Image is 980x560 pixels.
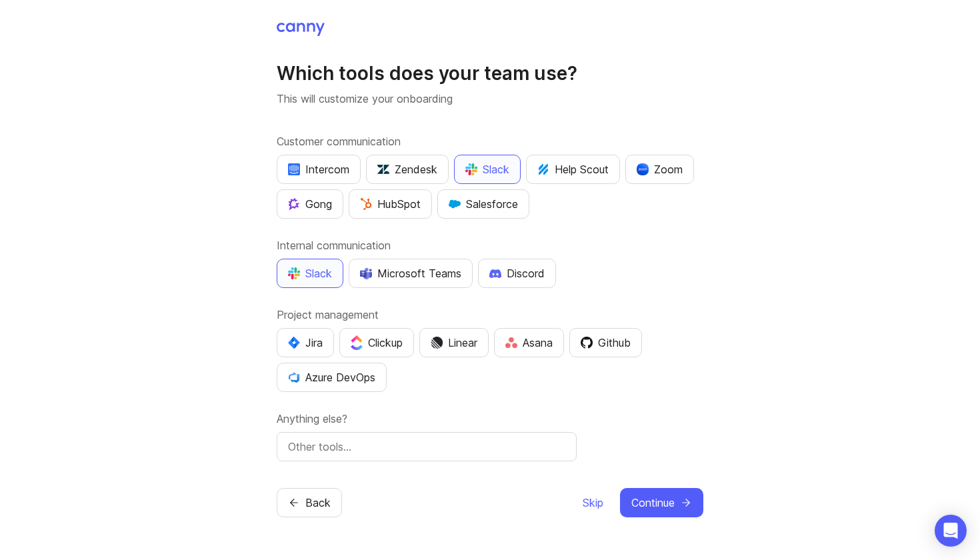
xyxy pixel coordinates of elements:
[277,189,343,219] button: Gong
[360,196,421,212] div: HubSpot
[288,267,300,279] img: WIAAAAASUVORK5CYII=
[277,23,325,36] img: Canny Home
[349,189,432,219] button: HubSpot
[277,91,703,107] p: This will customize your onboarding
[288,196,332,212] div: Gong
[277,363,387,392] button: Azure DevOps
[465,163,477,175] img: WIAAAAASUVORK5CYII=
[288,439,565,455] input: Other tools…
[449,196,518,212] div: Salesforce
[505,335,553,351] div: Asana
[288,265,332,281] div: Slack
[582,488,604,517] button: Skip
[526,155,620,184] button: Help Scout
[288,371,300,383] img: YKcwp4sHBXAAAAAElFTkSuQmCC
[431,335,477,351] div: Linear
[419,328,489,357] button: Linear
[494,328,564,357] button: Asana
[478,259,556,288] button: Discord
[935,515,967,547] div: Open Intercom Messenger
[377,163,389,175] img: UniZRqrCPz6BHUWevMzgDJ1FW4xaGg2egd7Chm8uY0Al1hkDyjqDa8Lkk0kDEdqKkBok+T4wfoD0P0o6UMciQ8AAAAASUVORK...
[288,337,300,349] img: svg+xml;base64,PHN2ZyB4bWxucz0iaHR0cDovL3d3dy53My5vcmcvMjAwMC9zdmciIHZpZXdCb3g9IjAgMCA0MC4zNDMgND...
[449,198,461,210] img: GKxMRLiRsgdWqxrdBeWfGK5kaZ2alx1WifDSa2kSTsK6wyJURKhUuPoQRYzjholVGzT2A2owx2gHwZoyZHHCYJ8YNOAZj3DSg...
[349,259,473,288] button: Microsoft Teams
[305,495,331,511] span: Back
[351,335,363,349] img: j83v6vj1tgY2AAAAABJRU5ErkJggg==
[377,161,437,177] div: Zendesk
[437,189,529,219] button: Salesforce
[288,198,300,210] img: qKnp5cUisfhcFQGr1t296B61Fm0WkUVwBZaiVE4uNRmEGBFetJMz8xGrgPHqF1mLDIG816Xx6Jz26AFmkmT0yuOpRCAR7zRpG...
[637,161,683,177] div: Zoom
[277,133,703,149] label: Customer communication
[569,328,642,357] button: Github
[351,335,403,351] div: Clickup
[360,198,372,210] img: G+3M5qq2es1si5SaumCnMN47tP1CvAZneIVX5dcx+oz+ZLhv4kfP9DwAAAABJRU5ErkJggg==
[454,155,521,184] button: Slack
[583,495,603,511] span: Skip
[360,267,372,279] img: D0GypeOpROL5AAAAAElFTkSuQmCC
[631,495,675,511] span: Continue
[431,337,443,349] img: Dm50RERGQWO2Ei1WzHVviWZlaLVriU9uRN6E+tIr91ebaDbMKKPDpFbssSuEG21dcGXkrKsuOVPwCeFJSFAIOxgiKgL2sFHRe...
[277,155,361,184] button: Intercom
[277,328,334,357] button: Jira
[625,155,694,184] button: Zoom
[277,259,343,288] button: Slack
[339,328,414,357] button: Clickup
[537,161,609,177] div: Help Scout
[581,337,593,349] img: 0D3hMmx1Qy4j6AAAAAElFTkSuQmCC
[288,369,375,385] div: Azure DevOps
[277,488,342,517] button: Back
[537,163,549,175] img: kV1LT1TqjqNHPtRK7+FoaplE1qRq1yqhg056Z8K5Oc6xxgIuf0oNQ9LelJqbcyPisAf0C9LDpX5UIuAAAAAElFTkSuQmCC
[288,163,300,175] img: eRR1duPH6fQxdnSV9IruPjCimau6md0HxlPR81SIPROHX1VjYjAN9a41AAAAAElFTkSuQmCC
[637,163,649,175] img: xLHbn3khTPgAAAABJRU5ErkJggg==
[366,155,449,184] button: Zendesk
[489,269,501,278] img: +iLplPsjzba05dttzK064pds+5E5wZnCVbuGoLvBrYdmEPrXTzGo7zG60bLEREEjvOjaG9Saez5xsOEAbxBwOP6dkea84XY9O...
[465,161,509,177] div: Slack
[581,335,631,351] div: Github
[277,237,703,253] label: Internal communication
[288,335,323,351] div: Jira
[360,265,461,281] div: Microsoft Teams
[277,61,703,85] h1: Which tools does your team use?
[620,488,703,517] button: Continue
[277,307,703,323] label: Project management
[288,161,349,177] div: Intercom
[505,337,517,349] img: Rf5nOJ4Qh9Y9HAAAAAElFTkSuQmCC
[277,411,703,427] label: Anything else?
[489,265,545,281] div: Discord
